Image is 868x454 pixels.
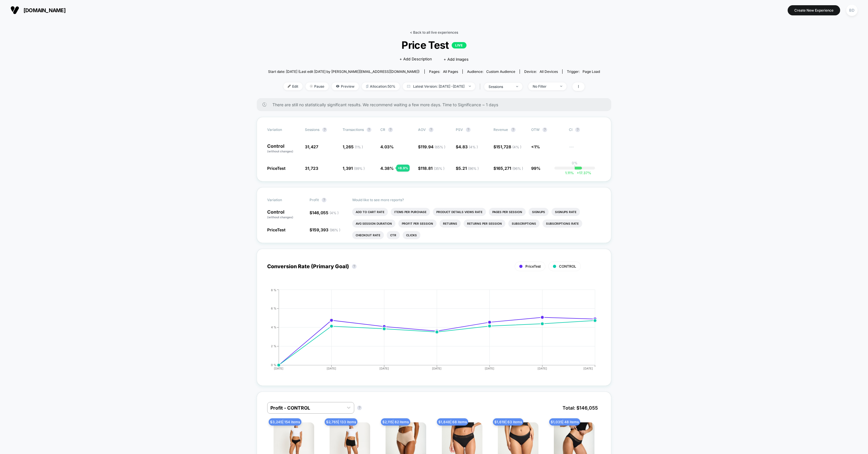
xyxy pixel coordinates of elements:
span: $ [310,210,339,215]
button: ? [357,406,362,410]
div: Audience: [467,69,515,74]
span: 1,391 [343,166,365,171]
span: Device: [520,69,562,74]
p: Control [267,210,304,219]
img: calendar [407,85,410,88]
span: ( 4 % ) [469,145,478,149]
img: edit [288,85,291,88]
li: Returns Per Session [464,219,505,228]
button: ? [322,127,327,132]
span: AOV [418,127,426,132]
span: There are still no statistically significant results. We recommend waiting a few more days . Time... [272,102,600,107]
span: Variation [267,127,299,132]
span: + Add Images [444,57,469,62]
span: + Add Description [399,56,432,62]
span: $ [418,166,444,171]
div: No Filter [533,84,556,89]
span: $ 2,765 | 133 items [325,418,357,426]
span: 99% [531,166,540,171]
span: Pause [305,82,329,90]
span: 4.03 % [380,144,394,149]
span: ( 35 % ) [434,166,444,171]
span: ( 96 % ) [468,166,479,171]
button: Create New Experience [788,5,840,15]
span: all pages [443,69,458,74]
tspan: [DATE] [432,367,442,370]
span: $ [493,144,521,149]
span: [DOMAIN_NAME] [23,7,66,13]
span: Latest Version: [DATE] - [DATE] [403,82,475,90]
img: end [516,86,518,87]
img: rebalance [366,85,368,88]
span: Page Load [583,69,600,74]
p: Control [267,144,299,154]
tspan: 0 % [271,363,276,367]
span: 5.21 [458,166,479,171]
span: Total: $ 146,055 [560,402,601,414]
img: end [469,86,471,87]
span: $ 1,035 | 48 items [549,418,580,426]
span: CR [380,127,385,132]
button: ? [322,198,326,202]
span: $ [456,144,478,149]
li: Avg Session Duration [352,219,395,228]
span: Transactions [343,127,364,132]
span: (without changes) [267,215,293,219]
li: Returns [440,219,461,228]
span: Start date: [DATE] (Last edit [DATE] by [PERSON_NAME][EMAIL_ADDRESS][DOMAIN_NAME]) [268,69,419,74]
span: Preview [332,82,359,90]
li: Ctr [387,231,400,239]
span: Price Test [285,39,583,51]
button: ? [466,127,471,132]
span: | [478,82,484,91]
span: 17.37 % [574,171,591,175]
div: CONVERSION_RATE [261,288,595,375]
span: $ [493,166,523,171]
tspan: [DATE] [583,367,593,370]
span: <1% [531,144,540,149]
span: CI [569,127,601,132]
span: Custom Audience [486,69,515,74]
button: ? [542,127,547,132]
p: LIVE [452,42,466,48]
tspan: [DATE] [379,367,389,370]
tspan: [DATE] [327,367,336,370]
span: $ 1,848 | 68 items [437,418,468,426]
span: 165,271 [496,166,523,171]
p: | [574,165,575,170]
span: ( 99 % ) [354,166,365,171]
button: [DOMAIN_NAME] [9,6,67,15]
div: BD [846,5,858,16]
button: ? [367,127,371,132]
li: Signups [529,208,549,216]
span: (without changes) [267,149,293,153]
span: 31,723 [305,166,318,171]
tspan: 4 % [271,325,276,329]
span: 119.94 [421,144,445,149]
button: BD [845,4,859,16]
tspan: [DATE] [538,367,547,370]
span: 31,427 [305,144,318,149]
span: + [577,171,579,175]
div: Trigger: [567,69,600,74]
button: ? [511,127,516,132]
li: Profit Per Session [398,219,437,228]
tspan: 8 % [271,288,276,291]
li: Checkout Rate [352,231,384,239]
tspan: [DATE] [274,367,283,370]
li: Subscriptions Rate [542,219,582,228]
span: Revenue [493,127,508,132]
span: 118.81 [421,166,444,171]
p: 0% [572,161,578,165]
span: ( 4 % ) [330,211,339,215]
span: ( 1 % ) [355,145,363,149]
span: all devices [540,69,558,74]
li: Signups Rate [551,208,580,216]
span: $ [310,227,340,232]
span: Allocation: 50% [362,82,400,90]
span: 4.83 [458,144,478,149]
span: $ 2,115 | 82 items [381,418,410,426]
div: Pages: [429,69,458,74]
img: end [560,86,562,87]
span: PriceTest [267,227,285,232]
